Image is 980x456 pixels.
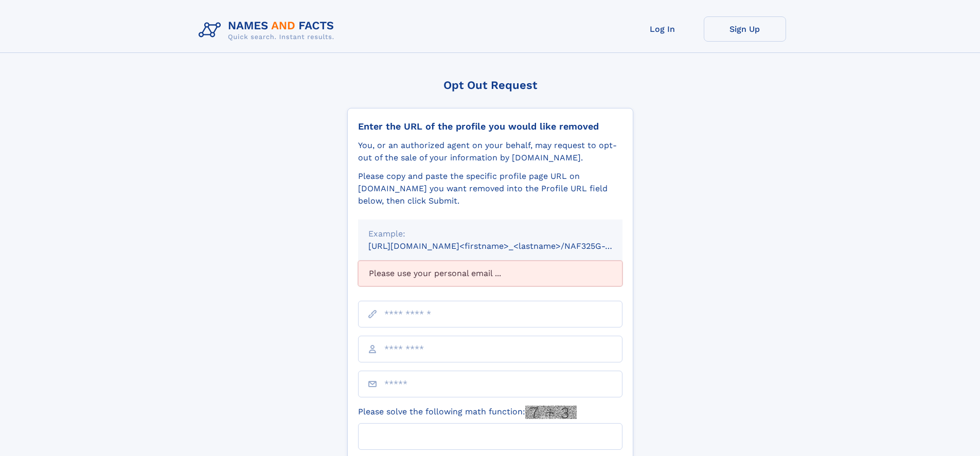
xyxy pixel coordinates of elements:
a: Sign Up [704,16,786,42]
small: [URL][DOMAIN_NAME]<firstname>_<lastname>/NAF325G-xxxxxxxx [368,241,642,251]
div: Example: [368,228,612,240]
img: Logo Names and Facts [194,16,343,44]
label: Please solve the following math function: [358,406,577,419]
div: Opt Out Request [347,79,633,92]
div: Enter the URL of the profile you would like removed [358,121,622,132]
div: You, or an authorized agent on your behalf, may request to opt-out of the sale of your informatio... [358,139,622,164]
div: Please copy and paste the specific profile page URL on [DOMAIN_NAME] you want removed into the Pr... [358,170,622,207]
div: Please use your personal email ... [358,261,622,286]
a: Log In [621,16,704,42]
